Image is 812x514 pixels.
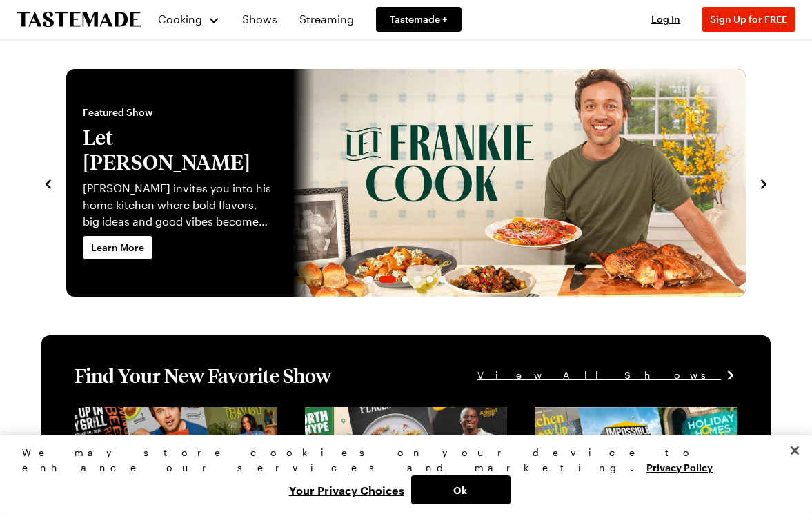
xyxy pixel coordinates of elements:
span: Log In [651,13,680,25]
button: Ok [411,475,511,504]
div: 2 / 6 [66,69,746,297]
p: [PERSON_NAME] invites you into his home kitchen where bold flavors, big ideas and good vibes beco... [83,180,276,230]
a: View full content for [object Object] [535,408,723,422]
span: Go to slide 2 [379,276,396,283]
span: Go to slide 3 [402,276,408,283]
a: Tastemade + [376,7,462,32]
span: Cooking [158,12,202,26]
button: Close [780,435,810,466]
div: Privacy [22,445,778,504]
a: Learn More [83,235,152,260]
span: Tastemade + [390,12,448,26]
a: More information about your privacy, opens in a new tab [646,460,713,473]
span: Go to slide 1 [366,276,373,283]
a: View All Shows [477,368,737,383]
button: Cooking [157,3,220,36]
span: Sign Up for FREE [710,13,787,25]
button: Sign Up for FREE [702,7,795,32]
h2: Let [PERSON_NAME] [83,125,276,175]
button: navigate to previous item [41,175,55,191]
button: navigate to next item [757,175,771,191]
span: Go to slide 4 [414,276,421,283]
a: To Tastemade Home Page [17,12,141,28]
button: Your Privacy Choices [282,475,411,504]
a: View full content for [object Object] [305,408,493,422]
h1: Find Your New Favorite Show [75,363,331,388]
button: Log In [638,12,693,26]
span: Go to slide 5 [426,276,433,283]
span: Learn More [91,241,144,255]
a: View full content for [object Object] [75,408,263,422]
span: Go to slide 6 [439,276,446,283]
span: Featured Show [83,106,276,119]
div: We may store cookies on your device to enhance our services and marketing. [22,445,778,475]
span: View All Shows [477,368,721,383]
